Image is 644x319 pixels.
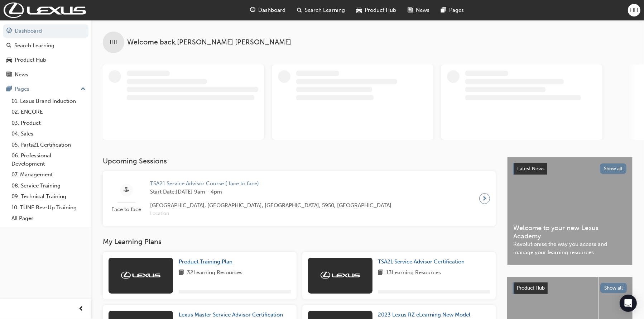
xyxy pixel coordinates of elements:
[9,128,88,139] a: 04. Sales
[630,6,638,14] span: HH
[9,169,88,180] a: 07. Management
[124,186,129,195] span: sessionType_FACE_TO_FACE-icon
[600,163,627,174] button: Show all
[179,311,286,319] a: Lexus Master Service Advisor Certification
[9,150,88,169] a: 06. Professional Development
[81,85,86,94] span: up-icon
[258,6,285,14] span: Dashboard
[378,258,468,266] a: TSA21 Service Advisor Certification
[297,6,302,15] span: search-icon
[441,6,446,15] span: pages-icon
[103,157,496,165] h3: Upcoming Sessions
[321,272,360,279] img: Trak
[356,6,362,15] span: car-icon
[121,272,160,279] img: Trak
[6,43,11,49] span: search-icon
[9,202,88,213] a: 10. TUNE Rev-Up Training
[3,82,88,96] button: Pages
[620,295,637,312] div: Open Intercom Messenger
[513,224,626,240] span: Welcome to your new Lexus Academy
[3,23,88,82] button: DashboardSearch LearningProduct HubNews
[6,86,12,92] span: pages-icon
[14,42,54,50] div: Search Learning
[9,191,88,202] a: 09. Technical Training
[402,3,435,18] a: news-iconNews
[150,201,391,210] span: [GEOGRAPHIC_DATA], [GEOGRAPHIC_DATA], [GEOGRAPHIC_DATA], 5950, [GEOGRAPHIC_DATA]
[3,53,88,67] a: Product Hub
[9,213,88,224] a: All Pages
[513,163,626,175] a: Latest NewsShow all
[9,118,88,129] a: 03. Product
[449,6,464,14] span: Pages
[150,210,391,218] span: Location
[6,28,12,34] span: guage-icon
[600,283,627,293] button: Show all
[513,240,626,256] span: Revolutionise the way you access and manage your learning resources.
[9,106,88,118] a: 02. ENCORE
[79,305,84,314] span: prev-icon
[179,258,232,265] span: Product Training Plan
[408,6,413,15] span: news-icon
[513,282,627,294] a: Product HubShow all
[15,71,28,79] div: News
[482,194,487,204] span: next-icon
[507,157,633,265] a: Latest NewsShow allWelcome to your new Lexus AcademyRevolutionise the way you access and manage y...
[6,72,12,78] span: news-icon
[109,177,490,220] a: Face to faceTSA21 Service Advisor Course ( face to face)Start Date:[DATE] 9am - 4pm[GEOGRAPHIC_DA...
[435,3,470,18] a: pages-iconPages
[6,57,12,63] span: car-icon
[386,268,441,277] span: 13 Learning Resources
[109,205,144,214] span: Face to face
[150,180,391,188] span: TSA21 Service Advisor Course ( face to face)
[9,180,88,191] a: 08. Service Training
[15,56,46,64] div: Product Hub
[127,38,291,47] span: Welcome back , [PERSON_NAME] [PERSON_NAME]
[291,3,351,18] a: search-iconSearch Learning
[378,258,465,265] span: TSA21 Service Advisor Certification
[179,311,283,318] span: Lexus Master Service Advisor Certification
[150,188,391,196] span: Start Date: [DATE] 9am - 4pm
[9,139,88,151] a: 05. Parts21 Certification
[187,268,242,277] span: 32 Learning Resources
[517,166,544,172] span: Latest News
[179,268,184,277] span: book-icon
[3,24,88,38] a: Dashboard
[250,6,255,15] span: guage-icon
[3,68,88,81] a: News
[351,3,402,18] a: car-iconProduct Hub
[244,3,291,18] a: guage-iconDashboard
[110,38,117,47] span: HH
[9,96,88,107] a: 01. Lexus Brand Induction
[15,85,29,93] div: Pages
[305,6,345,14] span: Search Learning
[103,238,496,246] h3: My Learning Plans
[628,4,640,16] button: HH
[517,285,545,291] span: Product Hub
[365,6,396,14] span: Product Hub
[4,3,86,18] img: Trak
[378,268,384,277] span: book-icon
[416,6,429,14] span: News
[3,39,88,52] a: Search Learning
[179,258,235,266] a: Product Training Plan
